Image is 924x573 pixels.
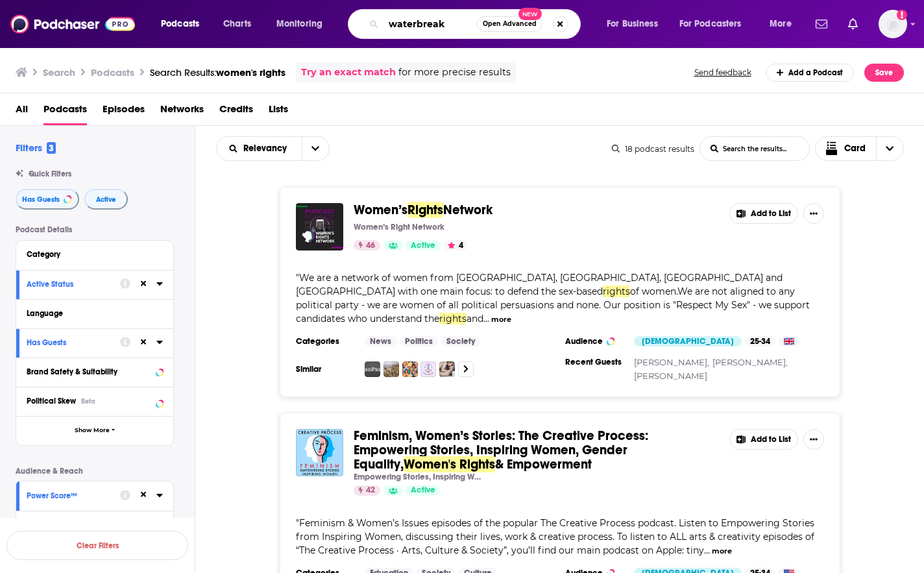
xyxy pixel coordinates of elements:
[10,12,135,36] img: Podchaser - Follow, Share and Rate Podcasts
[864,64,904,82] button: Save
[360,9,593,39] div: Search podcasts, credits, & more...
[296,517,814,556] span: Feminism & Women’s Issues episodes of the popular The Creative Process podcast. Listen to Empower...
[729,203,798,224] button: Add to List
[366,239,375,252] span: 46
[216,136,330,161] h2: Choose List sort
[27,367,152,376] div: Brand Safety & Suitability
[296,203,343,250] img: Women’s Rights Network
[296,336,354,347] h3: Categories
[27,338,112,347] div: Has Guests
[844,144,866,153] span: Card
[690,67,755,78] button: Send feedback
[296,364,354,374] h3: Similar
[16,467,174,476] p: Audience & Reach
[400,336,438,347] a: Politics
[402,361,418,377] img: Feminismos e Sociedade
[354,428,648,472] span: Feminism, Women’s Stories: The Creative Process: Empowering Stories, Inspiring Women, Gender Equa...
[354,472,483,482] p: Empowering Stories, Inspiring Women: Creative Process Original Series
[495,456,592,472] span: & Empowerment
[406,485,441,496] a: Active
[803,429,824,450] button: Show More Button
[354,202,407,218] span: Women’s
[634,336,742,347] div: [DEMOGRAPHIC_DATA]
[439,361,455,377] img: Edgar Gulgowski Jr.'s
[16,189,79,210] button: Has Guests
[81,397,95,406] div: Beta
[712,357,788,367] a: [PERSON_NAME],
[766,64,855,82] a: Add a Podcast
[729,429,798,450] button: Add to List
[443,202,492,218] span: Network
[634,357,709,367] a: [PERSON_NAME],
[150,66,286,79] a: Search Results:women's rights
[671,14,760,34] button: open menu
[404,456,495,472] span: Women's Rights
[302,137,329,160] button: open menu
[296,272,783,297] span: We are a network of women from [GEOGRAPHIC_DATA], [GEOGRAPHIC_DATA], [GEOGRAPHIC_DATA] and [GEOGR...
[29,169,71,178] span: Quick Filters
[411,239,435,252] span: Active
[243,144,291,153] span: Relevancy
[712,546,732,557] button: more
[27,363,163,380] button: Brand Safety & Suitability
[27,305,163,321] button: Language
[16,99,28,125] span: All
[491,314,511,325] button: more
[161,15,199,33] span: Podcasts
[27,276,120,292] button: Active Status
[366,484,375,497] span: 42
[103,99,145,125] span: Episodes
[407,202,443,218] span: Rights
[27,396,76,406] span: Political Skew
[219,99,253,125] a: Credits
[84,189,128,210] button: Active
[598,14,674,34] button: open menu
[160,99,204,125] span: Networks
[22,196,60,203] span: Has Guests
[760,14,808,34] button: open menu
[152,14,216,34] button: open menu
[745,336,775,347] div: 25-34
[897,10,907,20] svg: Add a profile image
[879,10,907,38] img: User Profile
[267,14,339,34] button: open menu
[704,544,710,556] span: ...
[296,429,343,476] img: Feminism, Women’s Stories: The Creative Process: Empowering Stories, Inspiring Women, Gender Equa...
[43,66,75,79] h3: Search
[603,286,630,297] span: rights
[439,313,467,324] span: rights
[477,16,542,32] button: Open AdvancedNew
[6,531,188,560] button: Clear Filters
[27,393,163,409] button: Political SkewBeta
[27,309,154,318] div: Language
[365,361,380,377] a: Podcast – Lady Bits
[27,246,163,262] button: Category
[383,361,399,377] a: History of the United States, Vol. V: Sectional Conflict & Reconstruction by Charles Austin Beard...
[444,240,467,250] button: 4
[398,65,511,80] span: for more precise results
[276,15,322,33] span: Monitoring
[27,517,163,533] button: Reach (Monthly)
[354,203,492,217] a: Women’sRightsNetwork
[441,336,480,347] a: Society
[843,13,863,35] a: Show notifications dropdown
[518,8,542,20] span: New
[269,99,288,125] a: Lists
[420,361,436,377] a: Conscious WayShower Podcast - Keep Your Hand In Your Skirt with Spiritual Seeker, Sabrina Brightstar
[815,136,905,161] button: Choose View
[365,336,396,347] a: News
[16,416,173,445] button: Show More
[96,196,116,203] span: Active
[296,517,814,556] span: "
[43,99,87,125] a: Podcasts
[354,485,380,496] a: 42
[216,66,286,79] span: women's rights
